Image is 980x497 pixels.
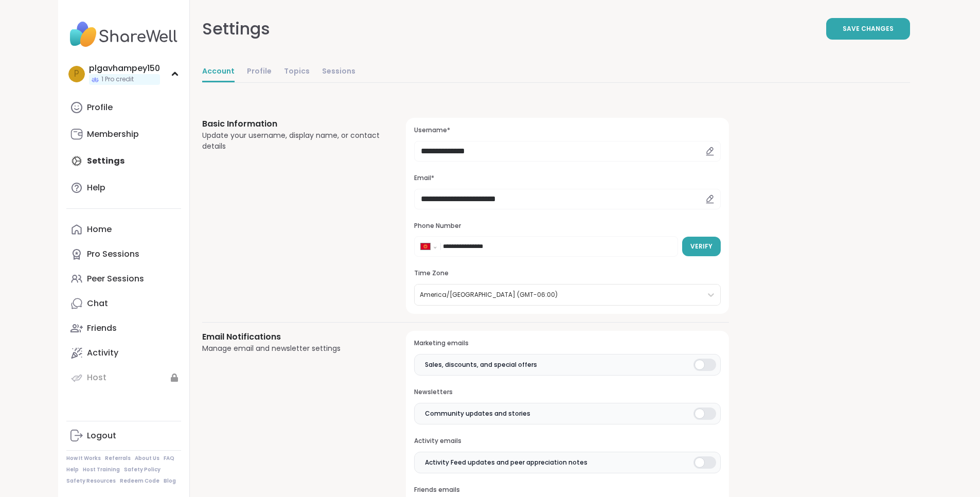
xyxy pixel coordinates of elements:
[83,466,120,473] a: Host Training
[414,388,720,397] h3: Newsletters
[66,316,181,341] a: Friends
[284,62,310,82] a: Topics
[843,24,894,33] span: Save Changes
[87,323,117,334] div: Friends
[690,242,712,251] span: Verify
[414,339,720,348] h3: Marketing emails
[66,95,181,120] a: Profile
[414,437,720,446] h3: Activity emails
[87,224,112,235] div: Home
[89,63,160,74] div: plgavhampey150
[66,365,181,390] a: Host
[414,126,720,135] h3: Username*
[425,458,587,467] span: Activity Feed updates and peer appreciation notes
[66,477,116,485] a: Safety Resources
[87,430,116,441] div: Logout
[66,466,79,473] a: Help
[66,217,181,242] a: Home
[87,298,108,309] div: Chat
[87,372,106,383] div: Host
[322,62,355,82] a: Sessions
[66,267,181,291] a: Peer Sessions
[202,62,235,82] a: Account
[66,291,181,316] a: Chat
[135,455,159,462] a: About Us
[66,341,181,365] a: Activity
[826,18,910,40] button: Save Changes
[66,175,181,200] a: Help
[202,118,382,130] h3: Basic Information
[414,486,720,494] h3: Friends emails
[414,269,720,278] h3: Time Zone
[87,248,139,260] div: Pro Sessions
[87,347,118,359] div: Activity
[425,360,537,369] span: Sales, discounts, and special offers
[202,331,382,343] h3: Email Notifications
[87,273,144,285] div: Peer Sessions
[66,423,181,448] a: Logout
[414,222,720,230] h3: Phone Number
[124,466,161,473] a: Safety Policy
[164,455,174,462] a: FAQ
[247,62,272,82] a: Profile
[682,237,721,256] button: Verify
[74,67,79,81] span: p
[66,16,181,52] img: ShareWell Nav Logo
[87,129,139,140] div: Membership
[101,75,134,84] span: 1 Pro credit
[66,455,101,462] a: How It Works
[202,343,382,354] div: Manage email and newsletter settings
[66,122,181,147] a: Membership
[202,130,382,152] div: Update your username, display name, or contact details
[66,242,181,267] a: Pro Sessions
[202,16,270,41] div: Settings
[120,477,159,485] a: Redeem Code
[87,182,105,193] div: Help
[164,477,176,485] a: Blog
[425,409,530,418] span: Community updates and stories
[105,455,131,462] a: Referrals
[87,102,113,113] div: Profile
[414,174,720,183] h3: Email*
